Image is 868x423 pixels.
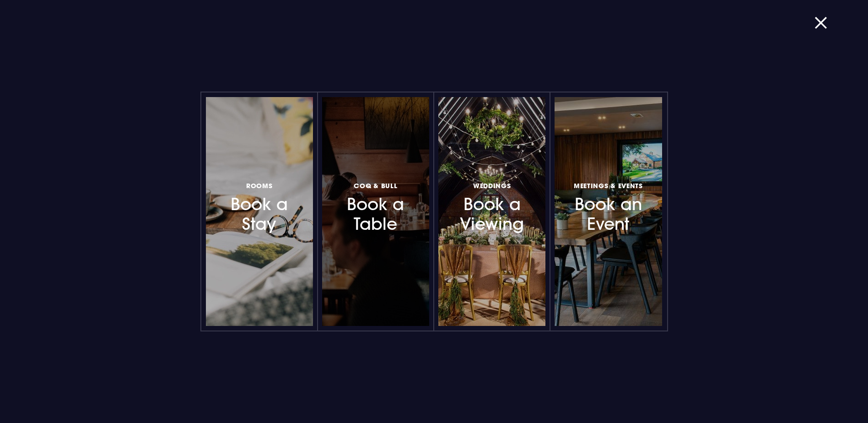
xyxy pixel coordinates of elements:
[354,181,397,190] span: Coq & Bull
[555,97,662,326] a: Meetings & EventsBook an Event
[336,179,415,234] h3: Book a Table
[246,181,273,190] span: Rooms
[473,181,511,190] span: Weddings
[568,179,648,234] h3: Book an Event
[574,181,643,190] span: Meetings & Events
[438,97,545,326] a: WeddingsBook a Viewing
[452,179,532,234] h3: Book a Viewing
[220,179,299,234] h3: Book a Stay
[206,97,313,326] a: RoomsBook a Stay
[322,97,429,326] a: Coq & BullBook a Table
